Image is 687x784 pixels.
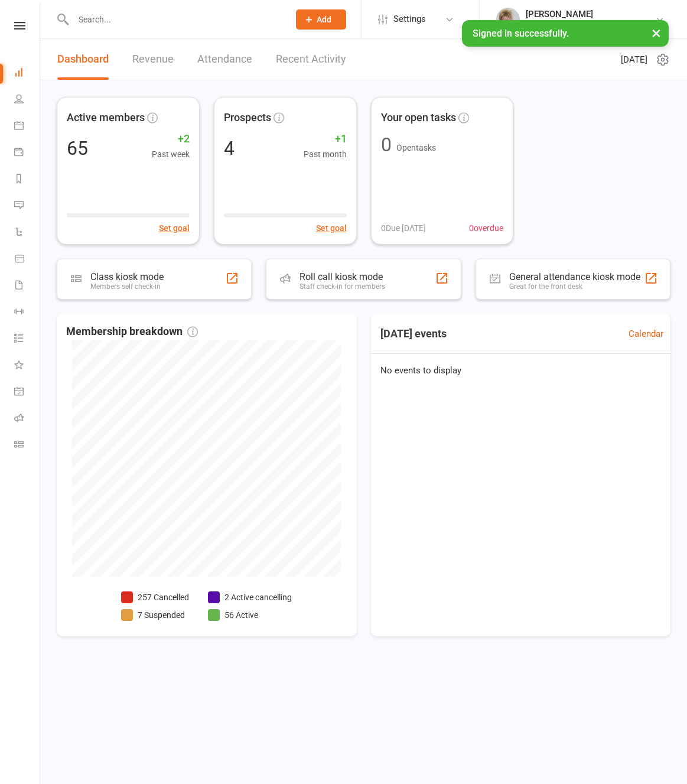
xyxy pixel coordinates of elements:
div: Members self check-in [90,282,164,291]
span: +1 [304,131,347,148]
a: Recent Activity [276,39,346,80]
div: General attendance kiosk mode [509,271,640,282]
span: Add [317,15,331,24]
span: 0 overdue [469,222,503,235]
li: 56 Active [208,609,292,622]
span: Past week [152,148,190,161]
a: Dashboard [57,39,109,80]
a: Revenue [132,39,174,80]
span: Signed in successfully. [473,28,569,39]
a: Roll call kiosk mode [14,406,41,432]
div: 4 [224,139,235,158]
li: 2 Active cancelling [208,591,292,604]
span: +2 [152,131,190,148]
li: 257 Cancelled [121,591,189,604]
a: Class kiosk mode [14,432,41,459]
a: Attendance [197,39,252,80]
span: Prospects [224,109,271,126]
li: 7 Suspended [121,609,189,622]
span: Past month [304,148,347,161]
button: Set goal [316,222,347,235]
a: People [14,87,41,113]
img: thumb_image1590539733.png [496,8,520,31]
div: Roll call kiosk mode [299,271,385,282]
button: Add [296,9,346,30]
div: Powerhouse Physiotherapy Pty Ltd [526,19,655,30]
a: What's New [14,353,41,379]
div: Great for the front desk [509,282,640,291]
div: Class kiosk mode [90,271,164,282]
span: Active members [67,109,145,126]
div: No events to display [366,354,676,387]
a: Calendar [14,113,41,140]
button: Set goal [159,222,190,235]
input: Search... [70,11,281,28]
div: 65 [67,139,88,158]
span: Open tasks [396,143,436,152]
a: Product Sales [14,246,41,273]
span: [DATE] [621,53,647,67]
span: Your open tasks [381,109,456,126]
div: Staff check-in for members [299,282,385,291]
h3: [DATE] events [371,323,456,344]
span: 0 Due [DATE] [381,222,426,235]
a: Dashboard [14,60,41,87]
span: Settings [393,6,426,32]
div: 0 [381,135,392,154]
a: Payments [14,140,41,167]
a: General attendance kiosk mode [14,379,41,406]
button: × [646,20,667,45]
a: Reports [14,167,41,193]
span: Membership breakdown [66,323,198,340]
a: Calendar [629,327,663,341]
div: [PERSON_NAME] [526,9,655,19]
